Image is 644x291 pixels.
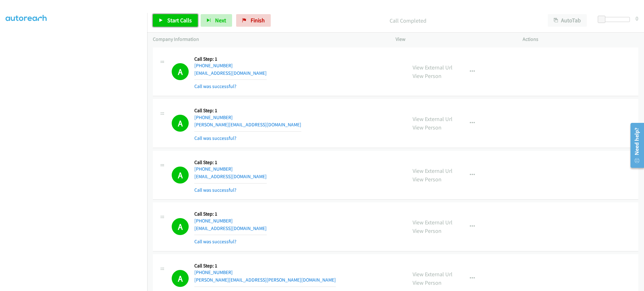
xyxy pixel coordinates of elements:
a: View External Url [413,219,452,226]
h5: Call Step: 1 [194,107,301,114]
a: View Person [413,176,441,183]
iframe: Resource Center [626,120,644,170]
a: [PERSON_NAME][EMAIL_ADDRESS][DOMAIN_NAME] [194,122,301,128]
a: View Person [413,279,441,286]
p: Company Information [153,36,384,43]
a: [PHONE_NUMBER] [194,114,233,120]
a: [EMAIL_ADDRESS][DOMAIN_NAME] [194,70,267,76]
button: Next [201,14,232,27]
a: View External Url [413,167,452,174]
p: View [396,36,511,43]
a: View Person [413,72,441,80]
div: Delay between calls (in seconds) [601,17,630,22]
div: 0 [636,14,638,23]
a: View External Url [413,64,452,71]
h5: Call Step: 1 [194,211,267,217]
span: Next [215,17,226,24]
a: Call was successful? [194,135,236,141]
a: [PHONE_NUMBER] [194,218,233,224]
a: [PERSON_NAME][EMAIL_ADDRESS][PERSON_NAME][DOMAIN_NAME] [194,277,336,283]
p: Actions [523,36,638,43]
h1: A [172,167,189,184]
a: View External Url [413,271,452,278]
h1: A [172,218,189,235]
p: Call Completed [279,16,536,25]
a: [PHONE_NUMBER] [194,63,233,69]
h5: Call Step: 1 [194,56,267,62]
a: Call was successful? [194,83,236,89]
a: View External Url [413,115,452,123]
h1: A [172,63,189,80]
h5: Call Step: 1 [194,263,336,269]
h1: A [172,270,189,287]
a: Call was successful? [194,187,236,193]
a: [EMAIL_ADDRESS][DOMAIN_NAME] [194,173,267,179]
span: Finish [251,17,265,24]
a: View Person [413,227,441,234]
a: [PHONE_NUMBER] [194,269,233,275]
a: [PHONE_NUMBER] [194,166,233,172]
h5: Call Step: 1 [194,159,267,166]
a: Call was successful? [194,239,236,244]
a: Start Calls [153,14,198,27]
a: Finish [236,14,271,27]
span: Start Calls [167,17,192,24]
button: AutoTab [548,14,587,27]
h1: A [172,115,189,132]
a: View Person [413,124,441,131]
a: [EMAIL_ADDRESS][DOMAIN_NAME] [194,225,267,231]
